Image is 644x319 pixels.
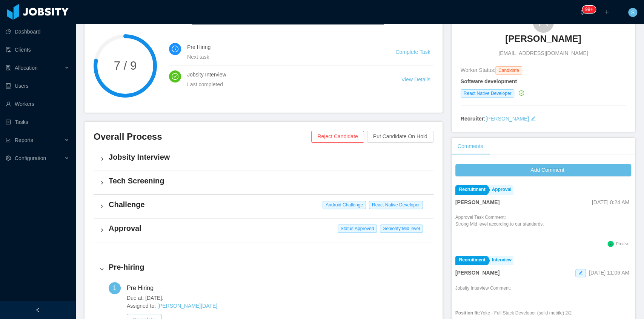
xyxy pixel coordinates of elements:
strong: [PERSON_NAME] [455,270,500,276]
p: Yoke - Full Stack Developer (solid mobile) 2/2 [455,310,631,316]
span: Configuration [15,155,46,161]
span: S [631,8,634,17]
span: Candidate [495,66,522,75]
strong: Software development [461,78,517,84]
div: Pre Hiring [127,282,160,294]
i: icon: check-circle [519,90,524,96]
div: icon: rightChallenge [94,195,433,218]
strong: [PERSON_NAME] [455,199,500,205]
i: icon: bell [580,9,585,15]
div: icon: rightTech Screening [94,171,433,194]
span: 1 [113,285,117,291]
span: Assigned to: [127,302,427,310]
span: Seniority: Mid level [380,224,423,233]
a: icon: profileTasks [6,114,69,130]
i: icon: right [100,228,104,232]
button: icon: plusAdd Comment [455,164,631,176]
span: Worker Status: [461,67,495,73]
i: icon: edit [530,116,536,121]
button: Put Candidate On Hold [367,131,433,143]
a: [PERSON_NAME] [505,33,581,49]
sup: 1207 [582,6,596,13]
h4: Challenge [109,199,427,210]
span: Status: Approved [338,224,377,233]
a: Recruitment [455,185,487,195]
span: 7 / 9 [94,60,157,72]
i: icon: setting [6,156,11,161]
a: icon: robotUsers [6,78,69,93]
h4: Tech Screening [109,176,427,186]
strong: Position fit: [455,310,480,316]
i: icon: solution [6,65,11,70]
i: icon: plus [604,9,609,15]
i: icon: clock-circle [172,46,178,52]
a: [PERSON_NAME][DATE] [157,303,217,309]
span: Positive [616,242,629,246]
button: Reject Candidate [311,131,364,143]
span: Reports [15,137,33,143]
h4: Jobsity Interview [109,152,427,162]
i: icon: right [100,180,104,185]
span: React Native Developer [369,201,423,209]
h4: Jobsity Interview [187,70,383,79]
i: icon: check-circle [172,73,178,80]
h3: [PERSON_NAME] [505,33,581,45]
h4: Pre Hiring [187,43,377,51]
div: Comments [452,138,489,155]
span: React Native Developer [461,89,515,98]
a: Complete Task [395,49,430,55]
a: icon: userWorkers [6,96,69,111]
a: icon: check-circle [517,90,524,96]
i: icon: right [100,204,104,209]
h4: Approval [109,223,427,234]
div: icon: rightPre-hiring [94,257,433,281]
div: Next task [187,53,377,61]
i: icon: line-chart [6,137,11,143]
div: Last completed [187,80,383,89]
span: Android Challenge [323,201,366,209]
h4: Pre-hiring [109,262,427,272]
div: icon: rightJobsity Interview [94,147,433,171]
a: icon: pie-chartDashboard [6,24,69,39]
strong: Recruiter: [461,116,486,122]
a: View Details [401,76,430,82]
p: Strong Mid level according to our standards. [455,221,544,227]
i: icon: right [100,267,104,271]
a: Approval [488,185,513,195]
div: Approval Task Comment: [455,214,544,239]
a: Interview [488,256,513,265]
span: Due at: [DATE]. [127,294,427,302]
div: icon: rightApproval [94,218,433,242]
i: icon: edit [578,271,583,275]
a: Recruitment [455,256,487,265]
span: [EMAIL_ADDRESS][DOMAIN_NAME] [498,49,588,57]
h3: Overall Process [94,131,311,143]
a: icon: auditClients [6,42,69,57]
span: [DATE] 11:06 AM [589,270,629,276]
i: icon: right [100,157,104,161]
a: [PERSON_NAME] [486,116,529,122]
span: Allocation [15,65,38,71]
span: [DATE] 8:24 AM [592,199,629,205]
